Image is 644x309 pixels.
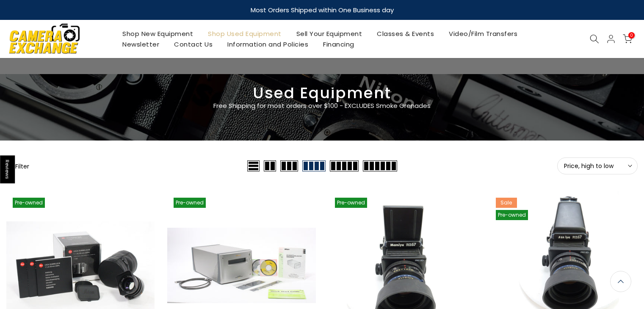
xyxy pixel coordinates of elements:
span: 0 [628,32,635,39]
a: Classes & Events [370,28,442,39]
h3: Used Equipment [6,88,638,99]
a: Financing [316,39,362,50]
a: Newsletter [115,39,167,50]
a: Shop New Equipment [115,28,201,39]
button: Show filters [6,162,29,170]
a: Sell Your Equipment [289,28,370,39]
a: Video/Film Transfers [442,28,525,39]
a: Shop Used Equipment [201,28,289,39]
a: Contact Us [167,39,220,50]
button: Price, high to low [557,157,638,174]
a: Information and Policies [220,39,316,50]
p: Free Shipping for most orders over $100 - EXCLUDES Smoke Grenades [163,101,481,111]
strong: Most Orders Shipped within One Business day [251,6,394,14]
span: Price, high to low [564,162,631,170]
a: Back to the top [610,271,631,292]
a: 0 [623,34,632,44]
